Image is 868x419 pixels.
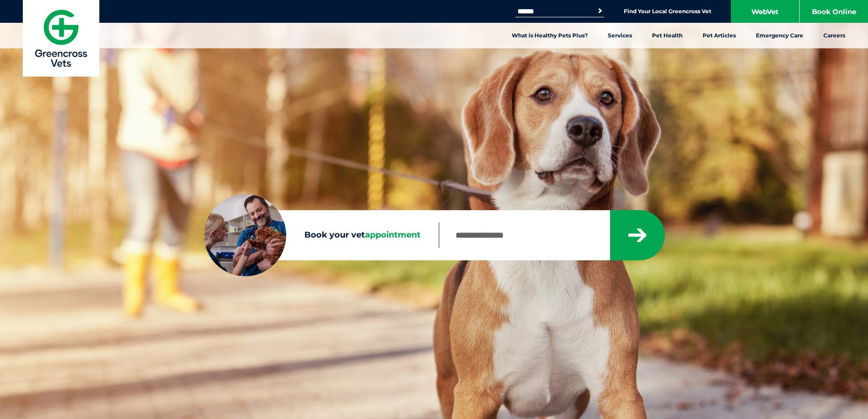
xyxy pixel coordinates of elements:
[502,23,598,48] a: What is Healthy Pets Plus?
[598,23,642,48] a: Services
[813,23,855,48] a: Careers
[365,230,421,240] span: appointment
[596,6,605,16] button: Search
[624,8,711,15] a: Find Your Local Greencross Vet
[204,228,439,242] label: Book your vet
[642,23,693,48] a: Pet Health
[693,23,746,48] a: Pet Articles
[746,23,813,48] a: Emergency Care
